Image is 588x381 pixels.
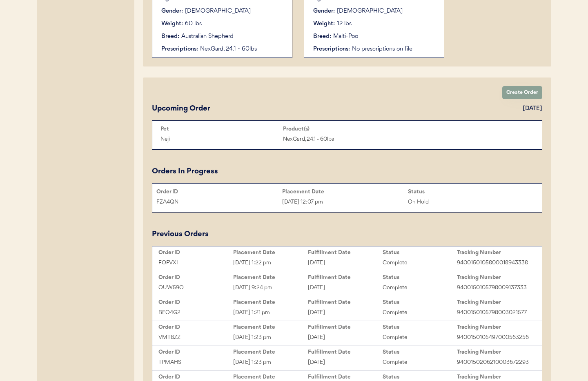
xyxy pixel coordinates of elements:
div: Gender: [161,7,183,16]
div: TPMAHS [158,358,233,367]
div: [DATE] [308,258,383,268]
div: Placement Date [233,274,308,281]
div: Fulfillment Date [308,374,383,380]
div: Neji [160,135,283,144]
div: Previous Orders [152,229,209,240]
div: 9400150105798009137333 [457,283,532,292]
div: Placement Date [233,299,308,306]
div: [DATE] 1:22 pm [233,258,308,268]
div: [DATE] [308,283,383,292]
div: Fulfillment Date [308,349,383,355]
div: Prescriptions: [313,45,350,53]
div: NexGard, 24.1 - 60lbs [283,135,405,144]
div: Placement Date [282,188,408,195]
div: Order ID [158,274,233,281]
button: Create Order [502,86,542,99]
div: Tracking Number [457,299,532,306]
div: 9400150206210003672293 [457,358,532,367]
div: Complete [383,308,457,317]
div: [DATE] [308,358,383,367]
div: [DATE] [308,308,383,317]
div: Order ID [158,299,233,306]
div: Orders In Progress [152,166,218,177]
div: Fulfillment Date [308,274,383,281]
div: [DATE] 1:21 pm [233,308,308,317]
div: [DATE] 9:24 pm [233,283,308,292]
div: Status [383,274,457,281]
div: Pet [160,126,283,132]
div: BEO4G2 [158,308,233,317]
div: Breed: [161,32,179,41]
div: Order ID [156,188,282,195]
div: [DATE] [523,104,542,113]
div: FOPVXI [158,258,233,268]
div: 12 lbs [337,20,352,28]
div: [DATE] 1:23 pm [233,358,308,367]
div: 9400150105497000563256 [457,333,532,342]
div: [DEMOGRAPHIC_DATA] [185,7,251,16]
div: Status [383,324,457,330]
div: Prescriptions: [161,45,198,53]
div: Placement Date [233,349,308,355]
div: Order ID [158,249,233,256]
div: [DATE] [308,333,383,342]
div: On Hold [408,197,534,207]
div: Status [383,299,457,306]
div: Tracking Number [457,324,532,330]
div: VMT8ZZ [158,333,233,342]
div: Status [383,349,457,355]
div: 9400150105798003021577 [457,308,532,317]
div: FZA4QN [156,197,282,207]
div: 9400150105800018943338 [457,258,532,268]
div: Order ID [158,349,233,355]
div: Upcoming Order [152,103,210,114]
div: OUW59O [158,283,233,292]
div: Weight: [161,20,183,28]
div: Breed: [313,32,331,41]
div: Status [408,188,534,195]
div: Placement Date [233,249,308,256]
div: Complete [383,258,457,268]
div: No prescriptions on file [352,45,436,53]
div: Product(s) [283,126,405,132]
div: Weight: [313,20,335,28]
div: [DEMOGRAPHIC_DATA] [337,7,403,16]
div: Status [383,249,457,256]
div: Tracking Number [457,374,532,380]
div: Order ID [158,374,233,380]
div: Tracking Number [457,249,532,256]
div: Gender: [313,7,335,16]
div: Order ID [158,324,233,330]
div: Australian Shepherd [181,32,234,41]
div: Complete [383,333,457,342]
div: Fulfillment Date [308,299,383,306]
div: Placement Date [233,324,308,330]
div: Tracking Number [457,274,532,281]
div: NexGard, 24.1 - 60lbs [200,45,284,53]
div: Placement Date [233,374,308,380]
div: 60 lbs [185,20,202,28]
div: Status [383,374,457,380]
div: Complete [383,283,457,292]
div: [DATE] 12:07 pm [282,197,408,207]
div: Malti-Poo [333,32,358,41]
div: Fulfillment Date [308,249,383,256]
div: Complete [383,358,457,367]
div: Tracking Number [457,349,532,355]
div: [DATE] 1:23 pm [233,333,308,342]
div: Fulfillment Date [308,324,383,330]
